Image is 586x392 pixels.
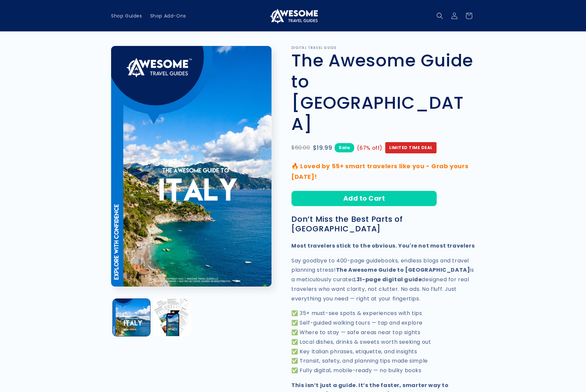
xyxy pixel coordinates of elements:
span: Shop Add-Ons [150,13,186,19]
summary: Search [433,9,447,23]
p: DIGITAL TRAVEL GUIDE [291,46,475,50]
span: Sale [335,143,354,152]
p: ✅ 35+ must-see spots & experiences with tips ✅ Self-guided walking tours — tap and explore ✅ Wher... [291,309,475,375]
a: Awesome Travel Guides [266,5,320,26]
p: Say goodbye to 400-page guidebooks, endless blogs and travel planning stress! is a meticulously c... [291,256,475,304]
strong: 31-page digital guide [356,276,422,283]
button: Load image 2 in gallery view [153,299,191,336]
img: Awesome Travel Guides [268,8,318,24]
media-gallery: Gallery Viewer [111,46,275,338]
span: $19.99 [313,142,332,153]
span: Limited Time Deal [385,142,437,153]
span: Shop Guides [111,13,142,19]
p: 🔥 Loved by 55+ smart travelers like you - Grab yours [DATE]! [291,161,475,182]
a: Shop Add-Ons [146,9,190,23]
span: $60.00 [291,143,310,153]
strong: The Awesome Guide to [GEOGRAPHIC_DATA] [336,266,470,274]
a: Shop Guides [107,9,146,23]
h1: The Awesome Guide to [GEOGRAPHIC_DATA] [291,50,475,135]
button: Load image 1 in gallery view [113,299,150,336]
button: Add to Cart [291,191,437,206]
h3: Don’t Miss the Best Parts of [GEOGRAPHIC_DATA] [291,215,475,234]
span: (67% off) [357,143,383,152]
strong: Most travelers stick to the obvious. You're not most travelers [291,242,475,250]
